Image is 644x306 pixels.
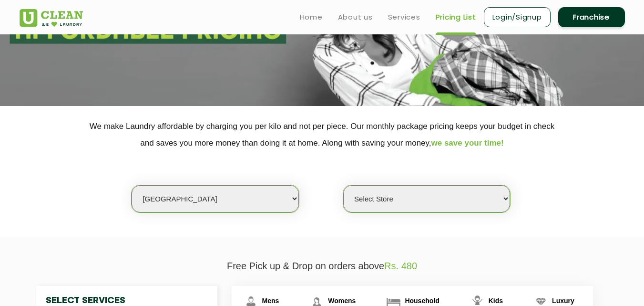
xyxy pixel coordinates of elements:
[388,11,420,23] a: Services
[552,297,574,305] span: Luxury
[20,9,83,27] img: UClean Laundry and Dry Cleaning
[20,261,625,272] p: Free Pick up & Drop on orders above
[431,138,504,148] span: we save your time!
[262,297,279,305] span: Mens
[484,7,551,27] a: Login/Signup
[338,11,373,23] a: About us
[328,297,356,305] span: Womens
[384,261,417,271] span: Rs. 480
[558,7,625,27] a: Franchise
[20,118,625,151] p: We make Laundry affordable by charging you per kilo and not per piece. Our monthly package pricin...
[489,297,503,305] span: Kids
[300,11,323,23] a: Home
[436,11,476,23] a: Pricing List
[405,297,439,305] span: Household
